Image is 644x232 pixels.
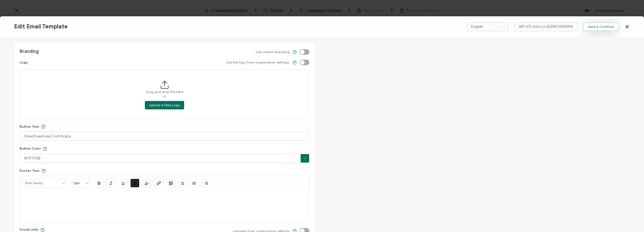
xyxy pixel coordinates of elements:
[14,23,68,30] span: Edit Email Template
[256,50,290,54] span: Use custom branding
[20,132,309,141] input: View My Credential
[146,90,183,98] span: Drag and drop file here or
[20,60,28,64] span: Logo
[20,154,309,163] input: HEX Code
[149,103,180,107] span: Upload A New Logo
[23,179,67,187] input: Font Family
[226,60,290,64] span: Use the logo from organization settings.
[20,49,39,54] p: Branding
[588,25,614,28] span: Save & Continue
[20,168,46,173] p: Footer Text
[583,22,619,31] button: Save & Continue
[71,179,91,187] input: Font Size
[20,146,47,151] p: Button Color
[616,205,644,232] iframe: Chat Widget
[20,124,45,129] p: Button Text
[145,101,184,109] button: Upload A New Logo
[20,227,45,232] p: Social Links
[467,22,509,31] input: Select language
